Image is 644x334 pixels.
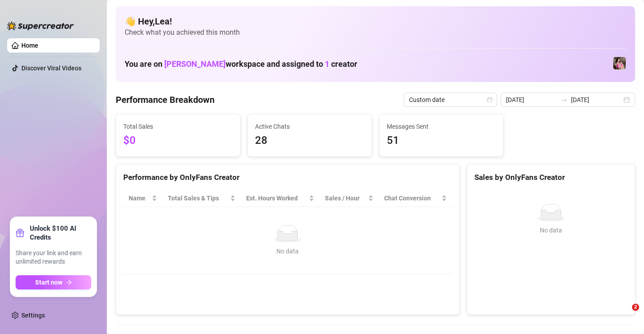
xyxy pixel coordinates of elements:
[487,97,492,102] span: calendar
[168,193,228,203] span: Total Sales & Tips
[16,228,24,237] span: gift
[66,279,72,285] span: arrow-right
[387,122,496,131] span: Messages Sent
[571,95,622,105] input: End date
[16,249,91,266] span: Share your link and earn unlimited rewards
[132,246,443,256] div: No data
[246,193,307,203] div: Est. Hours Worked
[614,304,635,325] iframe: Intercom live chat
[384,193,439,203] span: Chat Conversion
[379,190,452,207] th: Chat Conversion
[506,95,557,105] input: Start date
[21,42,38,49] a: Home
[325,193,367,203] span: Sales / Hour
[613,57,626,69] img: Nanner
[123,171,452,183] div: Performance by OnlyFans Creator
[164,59,226,69] span: [PERSON_NAME]
[125,59,357,69] h1: You are on workspace and assigned to creator
[123,122,233,131] span: Total Sales
[7,21,74,30] img: logo-BBDzfeDw.svg
[409,93,492,106] span: Custom date
[632,304,639,311] span: 2
[560,96,567,103] span: swap-right
[21,65,81,72] a: Discover Viral Videos
[320,190,379,207] th: Sales / Hour
[125,15,626,28] h4: 👋 Hey, Lea !
[162,190,241,207] th: Total Sales & Tips
[255,122,365,131] span: Active Chats
[255,132,365,149] span: 28
[560,96,567,103] span: to
[123,190,162,207] th: Name
[325,59,329,69] span: 1
[387,132,496,149] span: 51
[16,275,91,289] button: Start nowarrow-right
[35,279,62,286] span: Start now
[478,225,624,235] div: No data
[21,312,45,319] a: Settings
[123,132,233,149] span: $0
[129,193,150,203] span: Name
[474,171,628,183] div: Sales by OnlyFans Creator
[30,224,91,242] strong: Unlock $100 AI Credits
[125,28,626,37] span: Check what you achieved this month
[116,94,215,106] h4: Performance Breakdown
